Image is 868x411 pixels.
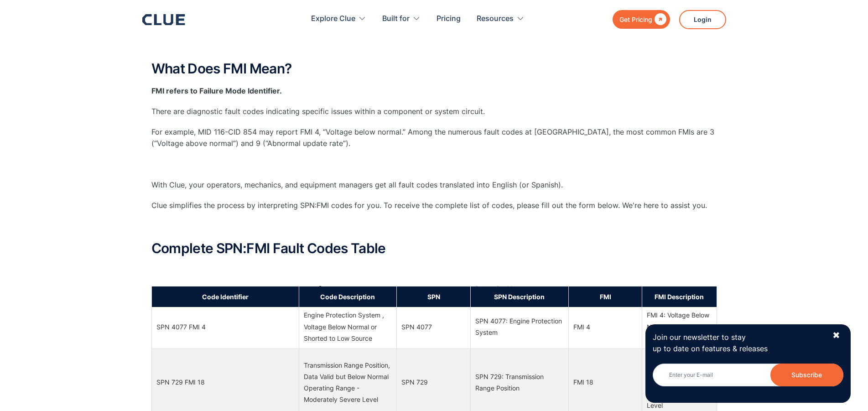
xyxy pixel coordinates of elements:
p: ‍ [151,265,717,276]
p: Join our newsletter to stay up to date on features & releases [653,332,824,354]
a: Login [679,10,726,29]
strong: FMI refers to Failure Mode Identifier. [151,86,282,95]
form: Newsletter [653,364,843,395]
div: Built for [382,5,421,33]
p: ‍ [151,220,717,232]
p: There are diagnostic fault codes indicating specific issues within a component or system circuit. [151,106,717,117]
div: Explore Clue [311,5,366,33]
td: SPN 4077 [397,305,471,349]
h2: Complete SPN:FMI Fault Codes Table [151,241,717,256]
div: Engine Protection System , Voltage Below Normal or Shorted to Low Source [304,309,392,344]
div: Resources [477,5,514,33]
a: Pricing [437,5,461,33]
div: ✖ [832,330,840,341]
div: Built for [382,5,410,33]
th: Code Identifier [151,286,299,307]
h2: What Does FMI Mean? [151,61,717,76]
div: Get Pricing [619,14,652,25]
th: FMI Description [642,286,717,307]
div: Resources [477,5,525,33]
p: With Clue, your operators, mechanics, and equipment managers get all fault codes translated into ... [151,179,717,191]
input: Enter your E-mail [653,364,843,386]
td: SPN 4077: Engine Protection System [470,305,568,349]
td: SPN 4077 FMI 4 [151,305,299,349]
p: ‍ [151,159,717,170]
td: FMI 4 [568,305,642,349]
p: For example, MID 116-CID 854 may report FMI 4, “Voltage below normal.” Among the numerous fault c... [151,126,717,149]
th: FMI [568,286,642,307]
div:  [652,14,666,25]
p: Clue simplifies the process by interpreting SPN:FMI codes for you. To receive the complete list o... [151,200,717,211]
td: FMI 4: Voltage Below Normal or Shorted to Low Source [642,305,717,349]
p: ‍ [151,41,717,52]
input: Subscribe [770,364,843,386]
th: SPN [397,286,471,307]
a: Get Pricing [613,10,670,29]
div: Transmission Range Position, Data Valid but Below Normal Operating Range - Moderately Severe Level [304,359,392,406]
th: SPN Description [470,286,568,307]
th: Code Description [299,286,397,307]
div: Explore Clue [311,5,355,33]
